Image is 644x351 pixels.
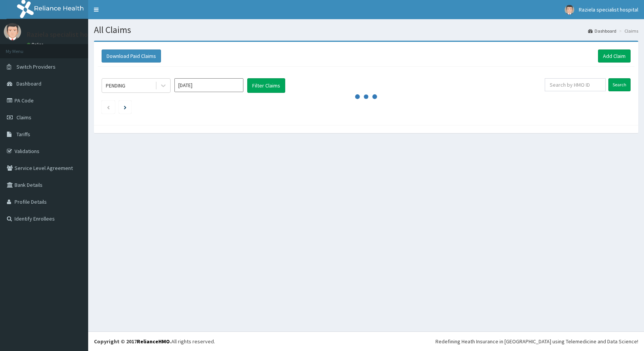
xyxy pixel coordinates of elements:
a: Online [27,42,45,47]
svg: audio-loading [355,85,378,108]
input: Search by HMO ID [545,78,606,91]
p: Raziela specialist hospital [27,31,105,38]
img: User Image [565,5,574,15]
span: Dashboard [16,80,41,87]
a: Add Claim [598,49,631,63]
button: Download Paid Claims [102,49,161,63]
a: Dashboard [588,28,616,34]
a: RelianceHMO [137,338,170,345]
a: Next page [124,104,127,110]
button: Filter Claims [247,78,285,93]
div: Redefining Heath Insurance in [GEOGRAPHIC_DATA] using Telemedicine and Data Science! [435,338,638,345]
div: PENDING [106,82,125,89]
li: Claims [617,28,638,34]
strong: Copyright © 2017 . [94,338,171,345]
span: Tariffs [16,131,30,138]
span: Raziela specialist hospital [579,6,638,13]
input: Search [608,78,631,91]
h1: All Claims [94,25,638,35]
input: Select Month and Year [174,78,243,92]
footer: All rights reserved. [88,331,644,351]
span: Switch Providers [16,63,56,70]
span: Claims [16,114,31,121]
img: User Image [4,23,21,40]
a: Previous page [107,104,110,110]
